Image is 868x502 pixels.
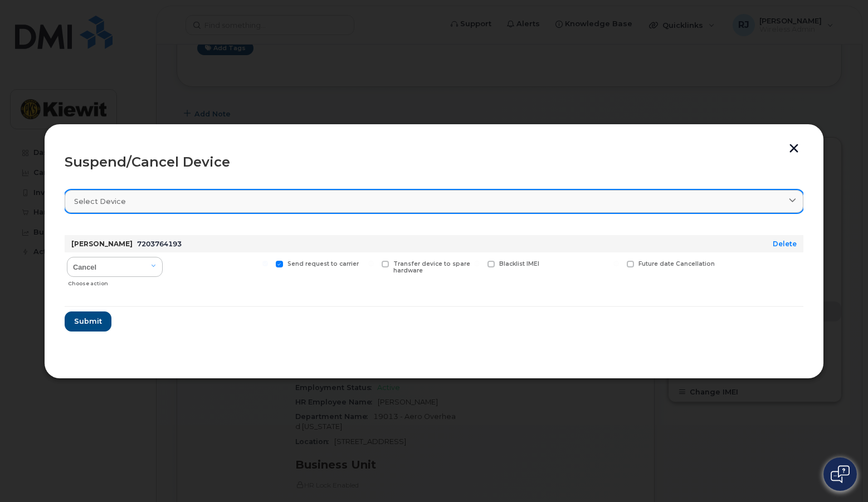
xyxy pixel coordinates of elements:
input: Blacklist IMEI [474,261,480,266]
span: 7203764193 [137,240,182,248]
input: Future date Cancellation [613,261,619,266]
input: Transfer device to spare hardware [368,261,374,266]
div: Suspend/Cancel Device [65,155,803,169]
a: Delete [773,240,797,248]
span: Send request to carrier [287,260,359,267]
img: Open chat [831,465,850,483]
div: Choose action [68,275,163,288]
span: Future date Cancellation [638,260,715,267]
input: Send request to carrier [262,261,268,266]
span: Transfer device to spare hardware [393,260,470,275]
span: Blacklist IMEI [499,260,539,267]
